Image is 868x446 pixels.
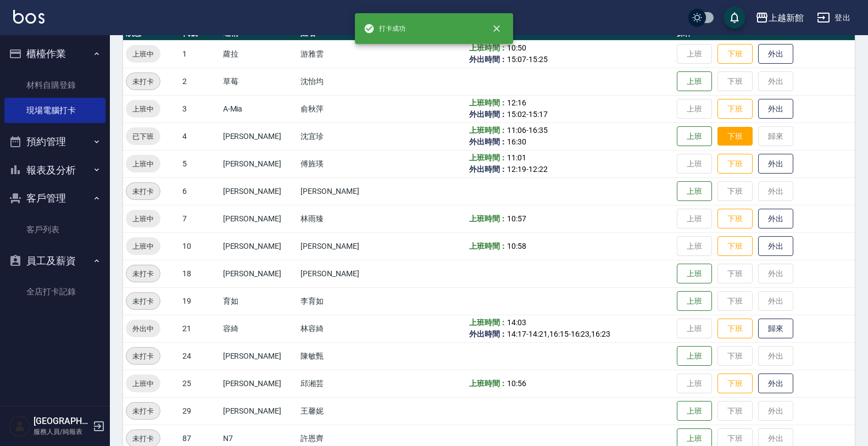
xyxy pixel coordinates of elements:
[220,205,298,232] td: [PERSON_NAME]
[126,241,160,252] span: 上班中
[528,55,548,64] span: 15:25
[220,40,298,68] td: 蘿拉
[469,110,508,119] b: 外出時間：
[528,165,548,174] span: 12:22
[485,16,509,41] button: close
[507,98,526,107] span: 12:16
[549,330,569,338] span: 16:15
[466,122,675,150] td: -
[180,122,220,150] td: 4
[298,370,388,397] td: 邱湘芸
[507,110,526,119] span: 15:02
[677,291,712,311] button: 上班
[717,319,753,339] button: 下班
[528,110,548,119] span: 15:17
[758,154,793,174] button: 外出
[126,131,160,142] span: 已下班
[469,330,508,338] b: 外出時間：
[220,177,298,205] td: [PERSON_NAME]
[298,260,388,287] td: [PERSON_NAME]
[9,415,31,437] img: Person
[758,373,793,394] button: 外出
[469,318,508,327] b: 上班時間：
[469,126,508,135] b: 上班時間：
[220,95,298,122] td: A-Mia
[4,184,105,213] button: 客戶管理
[507,242,526,250] span: 10:58
[180,95,220,122] td: 3
[220,287,298,315] td: 育如
[466,150,675,177] td: -
[298,342,388,370] td: 陳敏甄
[724,7,745,29] button: save
[220,150,298,177] td: [PERSON_NAME]
[717,236,753,257] button: 下班
[717,373,753,394] button: 下班
[126,158,160,170] span: 上班中
[180,68,220,95] td: 2
[469,379,508,388] b: 上班時間：
[298,232,388,260] td: [PERSON_NAME]
[126,76,160,87] span: 未打卡
[126,433,160,444] span: 未打卡
[469,214,508,223] b: 上班時間：
[469,165,508,174] b: 外出時間：
[298,150,388,177] td: 傅旌瑛
[677,401,712,421] button: 上班
[180,315,220,342] td: 21
[126,268,160,280] span: 未打卡
[507,43,526,52] span: 10:50
[4,98,105,123] a: 現場電腦打卡
[469,137,508,146] b: 外出時間：
[298,397,388,425] td: 王馨妮
[758,236,793,257] button: 外出
[758,319,793,339] button: 歸來
[469,55,508,64] b: 外出時間：
[591,330,610,338] span: 16:23
[298,205,388,232] td: 林雨臻
[677,264,712,284] button: 上班
[507,126,526,135] span: 11:06
[126,405,160,417] span: 未打卡
[126,378,160,389] span: 上班中
[180,260,220,287] td: 18
[758,209,793,229] button: 外出
[13,10,44,24] img: Logo
[180,232,220,260] td: 10
[34,427,90,437] p: 服務人員/純報表
[507,55,526,64] span: 15:07
[126,296,160,307] span: 未打卡
[507,330,526,338] span: 14:17
[469,242,508,250] b: 上班時間：
[528,126,548,135] span: 16:35
[180,287,220,315] td: 19
[4,40,105,68] button: 櫃檯作業
[298,315,388,342] td: 林容綺
[180,205,220,232] td: 7
[126,350,160,362] span: 未打卡
[466,315,675,342] td: - , - ,
[220,342,298,370] td: [PERSON_NAME]
[298,287,388,315] td: 李育如
[298,122,388,150] td: 沈宜珍
[677,346,712,366] button: 上班
[126,103,160,115] span: 上班中
[180,370,220,397] td: 25
[364,23,405,34] span: 打卡成功
[717,44,753,64] button: 下班
[220,397,298,425] td: [PERSON_NAME]
[4,127,105,156] button: 預約管理
[4,279,105,304] a: 全店打卡記錄
[4,156,105,185] button: 報表及分析
[180,342,220,370] td: 24
[769,11,804,25] div: 上越新館
[126,48,160,60] span: 上班中
[126,323,160,335] span: 外出中
[180,150,220,177] td: 5
[571,330,590,338] span: 16:23
[677,181,712,202] button: 上班
[751,7,808,29] button: 上越新館
[298,177,388,205] td: [PERSON_NAME]
[126,213,160,225] span: 上班中
[220,68,298,95] td: 草莓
